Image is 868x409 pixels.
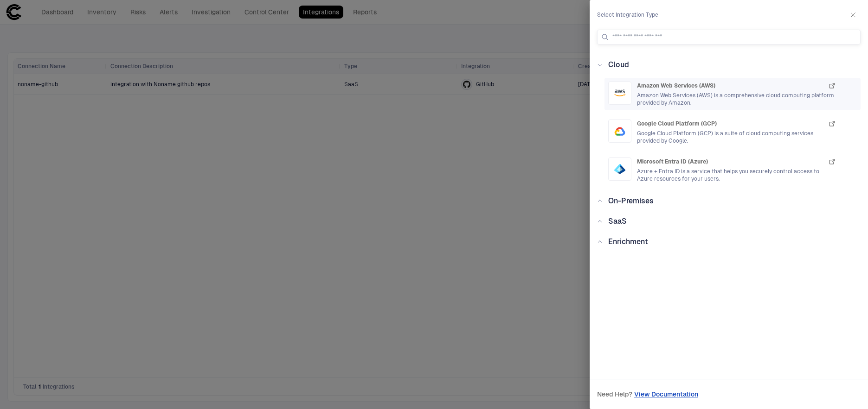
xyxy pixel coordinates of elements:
[614,88,625,99] div: AWS
[608,60,629,69] span: Cloud
[614,126,625,137] div: Google Cloud
[597,195,861,207] div: On-Premises
[637,120,717,127] span: Google Cloud Platform (GCP)
[637,130,836,145] span: Google Cloud Platform (GCP) is a suite of cloud computing services provided by Google.
[597,59,861,70] div: Cloud
[637,82,715,89] span: Amazon Web Services (AWS)
[597,236,861,247] div: Enrichment
[634,390,698,398] span: View Documentation
[637,158,708,165] span: Microsoft Entra ID (Azure)
[634,389,698,400] a: View Documentation
[597,390,632,398] span: Need Help?
[637,168,836,182] span: Azure + Entra ID is a service that helps you securely control access to Azure resources for your ...
[608,217,627,226] span: SaaS
[597,216,861,227] div: SaaS
[608,237,648,246] span: Enrichment
[608,196,654,205] span: On-Premises
[614,164,625,175] div: Entra ID
[597,11,658,19] span: Select Integration Type
[637,92,836,107] span: Amazon Web Services (AWS) is a comprehensive cloud computing platform provided by Amazon.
